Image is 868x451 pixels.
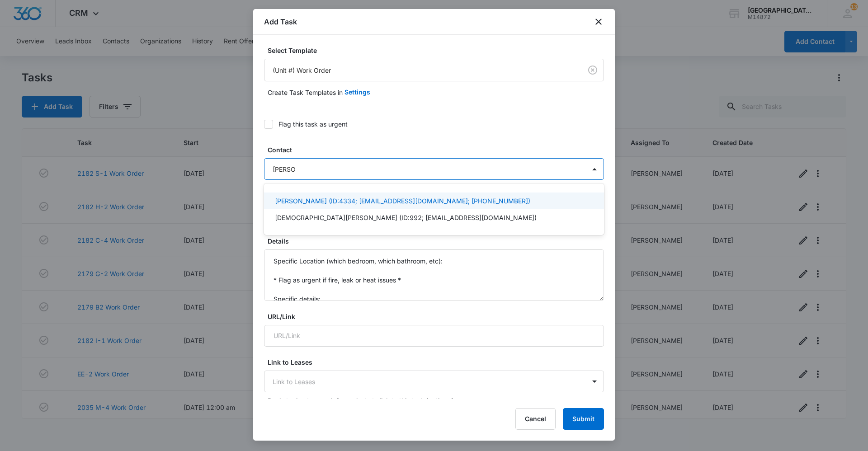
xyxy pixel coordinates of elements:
button: Cancel [515,408,556,430]
label: Link to Leases [268,357,608,367]
button: Settings [344,81,370,103]
p: Begin typing to search for projects to link to this task (optional). [268,396,604,405]
input: URL/Link [264,325,604,347]
button: Submit [563,408,604,430]
h1: Add Task [264,16,297,27]
p: [PERSON_NAME] (ID:4334; [EMAIL_ADDRESS][DOMAIN_NAME]; [PHONE_NUMBER]) [275,196,530,206]
div: Flag this task as urgent [278,119,348,129]
label: Select Template [268,46,608,55]
textarea: Specific Location (which bedroom, which bathroom, etc): * Flag as urgent if fire, leak or heat is... [264,249,604,301]
label: Contact [268,145,608,155]
label: Details [268,236,608,246]
label: URL/Link [268,312,608,321]
button: Clear [585,63,600,77]
p: Create Task Templates in [268,88,343,97]
button: close [593,16,604,27]
p: [DEMOGRAPHIC_DATA][PERSON_NAME] (ID:992; [EMAIL_ADDRESS][DOMAIN_NAME]) [275,213,537,222]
